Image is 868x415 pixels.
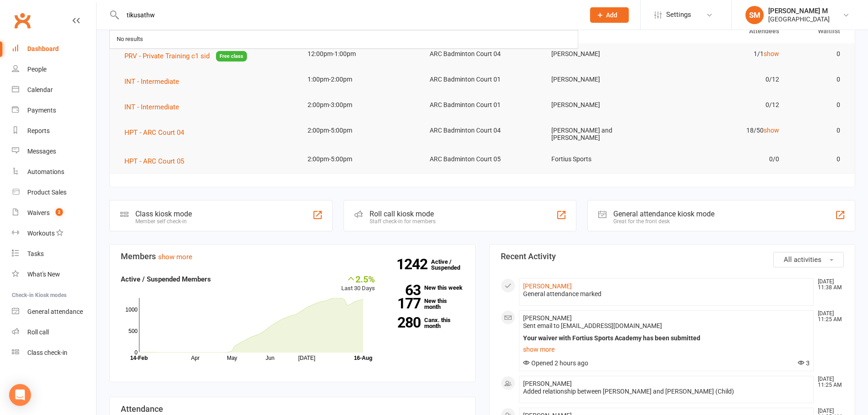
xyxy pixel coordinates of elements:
button: HPT - ARC Court 05 [124,156,190,167]
div: Added relationship between [PERSON_NAME] and [PERSON_NAME] (Child) [523,388,810,395]
a: show [764,50,779,57]
a: show [764,127,779,134]
a: Tasks [12,244,96,264]
span: All activities [784,256,822,264]
div: Open Intercom Messenger [9,384,31,406]
span: 3 [798,359,810,367]
a: General attendance kiosk mode [12,302,96,322]
button: HPT - ARC Court 04 [124,127,190,138]
a: show more [523,343,810,356]
td: 1/1 [665,43,787,65]
td: ARC Badminton Court 04 [421,43,544,65]
div: General attendance [27,308,83,315]
span: Settings [666,5,691,25]
h3: Recent Activity [501,252,844,261]
div: Calendar [27,86,53,93]
time: [DATE] 11:38 AM [813,279,843,291]
td: 2:00pm-5:00pm [299,149,421,170]
th: Trainer [543,20,665,43]
strong: 177 [389,297,421,310]
span: Opened 2 hours ago [523,359,588,367]
span: [PERSON_NAME] [523,380,572,387]
strong: Active / Suspended Members [121,275,211,283]
button: INT - Intermediate [124,102,185,113]
a: Product Sales [12,182,96,203]
button: PRV - Private Training c1 sidFree class [124,51,247,62]
td: 0/0 [665,149,787,170]
span: Sent email to [EMAIL_ADDRESS][DOMAIN_NAME] [523,322,662,329]
span: PRV - Private Training c1 sid [124,52,210,60]
button: Add [590,7,629,23]
a: 63New this week [389,285,464,291]
a: [PERSON_NAME] [523,282,572,290]
div: Reports [27,127,50,134]
a: Dashboard [12,39,96,59]
td: ARC Badminton Court 04 [421,120,544,141]
div: No results [114,33,146,46]
a: What's New [12,264,96,285]
strong: 63 [389,283,421,297]
div: Automations [27,168,64,175]
a: Calendar [12,80,96,100]
td: [PERSON_NAME] [543,43,665,65]
span: INT - Intermediate [124,103,179,111]
div: Last 30 Days [341,274,375,293]
div: Roll call [27,328,49,336]
div: Your waiver with Fortius Sports Academy has been submitted [523,334,810,342]
div: Messages [27,148,56,155]
a: 177New this month [389,298,464,310]
td: ARC Badminton Court 05 [421,149,544,170]
div: [GEOGRAPHIC_DATA] [768,15,830,23]
strong: 1242 [396,257,431,271]
time: [DATE] 11:25 AM [813,311,843,323]
a: Waivers 2 [12,203,96,223]
div: [PERSON_NAME] M [768,7,830,15]
span: [PERSON_NAME] [523,314,572,322]
div: People [27,66,46,73]
input: Search... [120,9,578,21]
div: Class kiosk mode [135,210,192,218]
td: 1:00pm-2:00pm [299,69,421,90]
td: 0 [787,69,848,90]
button: INT - Intermediate [124,76,185,87]
td: [PERSON_NAME] [543,69,665,90]
span: HPT - ARC Court 04 [124,128,184,137]
div: General attendance kiosk mode [613,210,714,218]
div: Workouts [27,230,55,237]
span: INT - Intermediate [124,77,179,86]
a: Class kiosk mode [12,343,96,363]
div: What's New [27,271,60,278]
div: Great for the front desk [613,218,714,225]
td: 0 [787,149,848,170]
td: [PERSON_NAME] [543,94,665,116]
a: Messages [12,141,96,162]
h3: Attendance [121,405,464,414]
div: Waivers [27,209,50,216]
a: Workouts [12,223,96,244]
a: 280Canx. this month [389,317,464,329]
a: Clubworx [11,9,34,32]
a: Payments [12,100,96,121]
td: 0 [787,120,848,141]
td: 0 [787,43,848,65]
div: Tasks [27,250,44,257]
a: Automations [12,162,96,182]
td: 2:00pm-5:00pm [299,120,421,141]
div: Dashboard [27,45,59,52]
td: 0 [787,94,848,116]
a: 1242Active / Suspended [431,252,471,277]
td: ARC Badminton Court 01 [421,69,544,90]
span: 2 [56,208,63,216]
th: Attendees [665,20,787,43]
td: 0/12 [665,94,787,116]
td: 2:00pm-3:00pm [299,94,421,116]
a: show more [158,253,192,261]
span: Free class [216,51,247,61]
div: Class check-in [27,349,67,356]
div: Payments [27,107,56,114]
div: SM [745,6,764,24]
div: Roll call kiosk mode [370,210,436,218]
td: 0/12 [665,69,787,90]
span: Add [606,11,617,19]
span: HPT - ARC Court 05 [124,157,184,165]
